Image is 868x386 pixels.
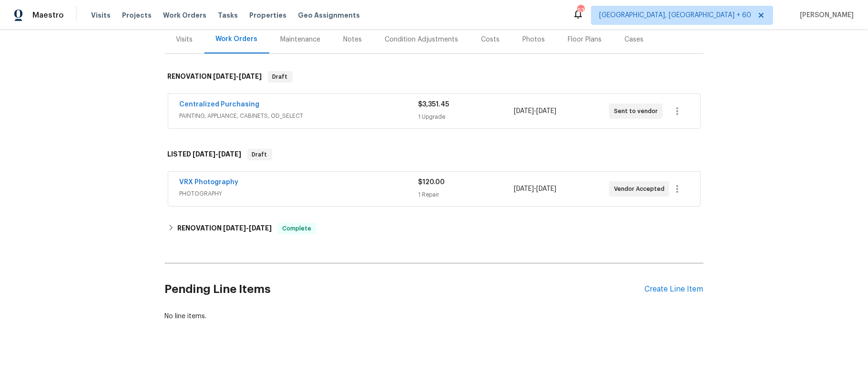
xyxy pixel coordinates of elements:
span: $120.00 [419,179,445,186]
span: Draft [269,72,292,82]
div: Floor Plans [568,35,602,44]
span: Complete [278,224,315,233]
span: [DATE] [214,73,236,80]
div: Create Line Item [645,285,704,294]
span: [PERSON_NAME] [796,10,854,20]
span: - [514,184,556,194]
span: [DATE] [219,151,242,157]
span: - [214,73,262,80]
span: $3,351.45 [419,101,449,108]
span: Maestro [32,10,64,20]
span: Work Orders [163,10,206,20]
span: Properties [249,10,286,20]
span: [DATE] [193,151,216,157]
div: Costs [481,35,500,44]
div: RENOVATION [DATE]-[DATE]Draft [165,62,704,92]
h6: RENOVATION [168,71,262,83]
h6: LISTED [168,149,242,160]
span: [DATE] [536,186,556,192]
span: Geo Assignments [298,10,360,20]
span: - [193,151,242,157]
div: Visits [176,35,193,44]
h2: Pending Line Items [165,267,645,312]
div: Notes [344,35,362,44]
div: Condition Adjustments [385,35,459,44]
span: Sent to vendor [614,106,662,116]
h6: RENOVATION [177,223,272,234]
span: PAINTING, APPLIANCE, CABINETS, OD_SELECT [180,111,419,121]
span: Visits [91,10,111,20]
span: PHOTOGRAPHY [180,189,419,198]
div: RENOVATION [DATE]-[DATE]Complete [165,217,704,240]
div: 638 [577,6,584,15]
div: 1 Repair [419,190,514,199]
span: [DATE] [514,186,534,192]
span: [DATE] [239,73,262,80]
a: VRX Photography [180,179,239,186]
span: [DATE] [249,225,272,231]
div: Maintenance [281,35,321,44]
span: [DATE] [223,225,246,231]
span: Tasks [218,12,238,19]
span: [GEOGRAPHIC_DATA], [GEOGRAPHIC_DATA] + 60 [599,10,751,20]
span: - [514,106,556,116]
span: - [223,225,272,231]
div: Work Orders [216,34,258,44]
div: No line items. [165,312,704,321]
span: [DATE] [536,108,556,115]
span: Draft [248,150,271,159]
div: LISTED [DATE]-[DATE]Draft [165,139,704,170]
div: 1 Upgrade [419,112,514,122]
span: Vendor Accepted [614,184,668,194]
div: Cases [625,35,644,44]
span: Projects [122,10,152,20]
a: Centralized Purchasing [180,101,260,108]
div: Photos [523,35,545,44]
span: [DATE] [514,108,534,115]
